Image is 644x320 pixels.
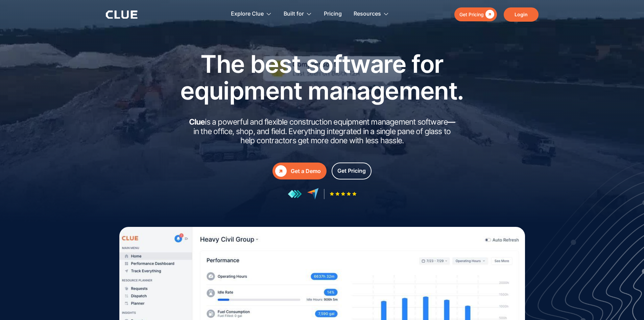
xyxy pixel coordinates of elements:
[354,3,381,25] div: Resources
[231,3,264,25] div: Explore Clue
[454,7,497,21] a: Get Pricing
[288,190,302,198] img: reviews at getapp
[354,3,389,25] div: Resources
[291,167,321,175] div: Get a Demo
[610,287,644,320] iframe: Chat Widget
[337,167,366,175] div: Get Pricing
[459,10,484,19] div: Get Pricing
[307,188,319,200] img: reviews at capterra
[504,7,539,22] a: Login
[484,10,494,19] div: 
[231,3,272,25] div: Explore Clue
[189,117,205,127] strong: Clue
[448,117,455,127] strong: —
[170,50,474,104] h1: The best software for equipment management.
[284,3,304,25] div: Built for
[272,163,327,179] a: Get a Demo
[330,192,357,196] img: Five-star rating icon
[332,163,372,179] a: Get Pricing
[275,165,287,177] div: 
[324,3,342,25] a: Pricing
[284,3,312,25] div: Built for
[187,118,457,146] h2: is a powerful and flexible construction equipment management software in the office, shop, and fi...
